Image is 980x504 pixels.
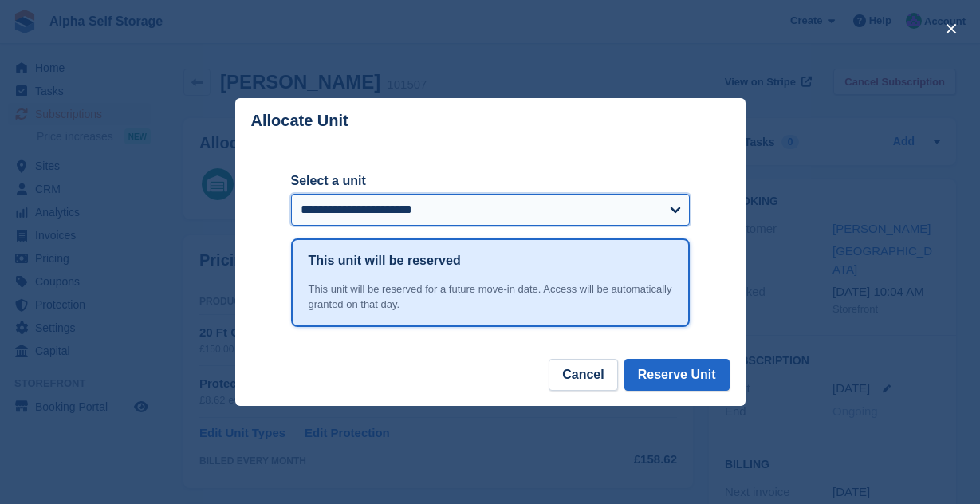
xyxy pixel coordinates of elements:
[291,171,690,191] label: Select a unit
[939,16,964,41] button: close
[251,112,348,130] p: Allocate Unit
[549,359,617,391] button: Cancel
[624,359,730,391] button: Reserve Unit
[309,251,461,270] h1: This unit will be reserved
[309,282,672,313] div: This unit will be reserved for a future move-in date. Access will be automatically granted on tha...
